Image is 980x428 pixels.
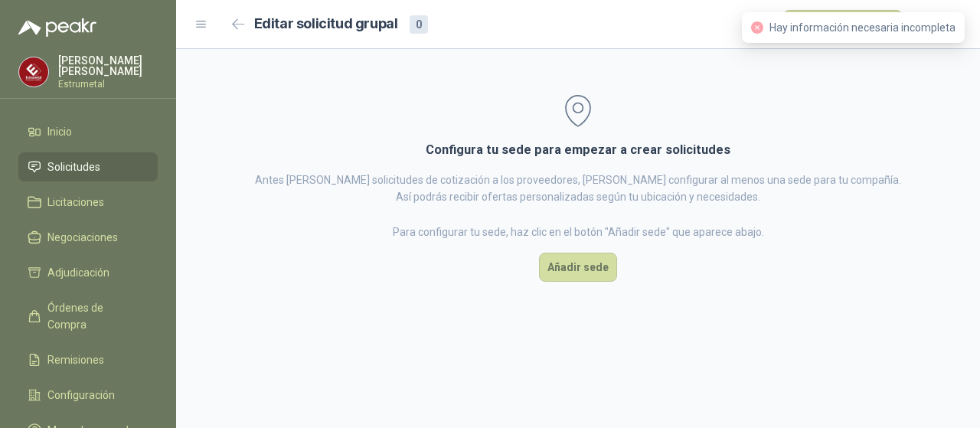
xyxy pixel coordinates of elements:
[769,21,955,34] span: Hay información necesaria incompleta
[47,123,72,140] span: Inicio
[18,293,158,339] a: Órdenes de Compra
[47,194,104,211] span: Licitaciones
[18,188,158,217] a: Licitaciones
[18,18,96,37] img: Logo peakr
[19,57,48,87] img: Company Logo
[254,13,398,35] h2: Editar solicitud grupal
[47,351,104,368] span: Remisiones
[18,223,158,252] a: Negociaciones
[18,345,158,374] a: Remisiones
[751,21,763,34] span: close-circle
[18,117,158,146] a: Inicio
[47,264,109,281] span: Adjudicación
[47,158,100,175] span: Solicitudes
[539,253,617,282] button: Añadir sede
[783,10,903,39] button: Publicar solicitudes
[255,188,901,205] p: Así podrás recibir ofertas personalizadas según tu ubicación y necesidades.
[47,299,143,333] span: Órdenes de Compra
[47,387,115,403] span: Configuración
[410,15,428,34] div: 0
[18,152,158,181] a: Solicitudes
[58,55,158,77] p: [PERSON_NAME] [PERSON_NAME]
[255,172,901,188] p: Antes [PERSON_NAME] solicitudes de cotización a los proveedores, [PERSON_NAME] configurar al meno...
[47,229,118,246] span: Negociaciones
[18,258,158,287] a: Adjudicación
[255,224,901,240] p: Para configurar tu sede, haz clic en el botón "Añadir sede" que aparece abajo.
[58,80,158,89] p: Estrumetal
[18,381,158,410] a: Configuración
[426,140,730,160] h3: Configura tu sede para empezar a crear solicitudes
